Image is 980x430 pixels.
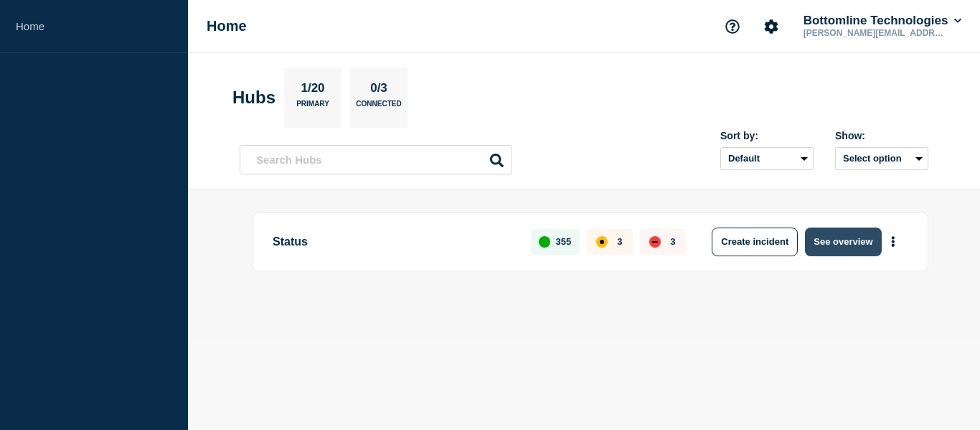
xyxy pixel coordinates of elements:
[296,100,329,115] p: Primary
[232,88,275,108] h2: Hubs
[539,236,550,248] div: up
[801,28,950,38] p: [PERSON_NAME][EMAIL_ADDRESS][PERSON_NAME][DOMAIN_NAME]
[835,130,928,141] div: Show:
[835,147,928,170] button: Select option
[556,236,572,247] p: 355
[805,228,881,256] button: See overview
[717,11,748,42] button: Support
[884,228,903,255] button: More actions
[670,236,675,247] p: 3
[720,130,814,141] div: Sort by:
[649,236,661,248] div: down
[356,100,401,115] p: Connected
[296,81,330,100] p: 1/20
[712,228,798,256] button: Create incident
[756,11,786,42] button: Account settings
[720,147,814,170] select: Sort by
[596,236,608,248] div: affected
[240,145,512,174] input: Search Hubs
[207,18,247,34] h1: Home
[801,14,964,28] button: Bottomline Technologies
[617,236,622,247] p: 3
[365,81,393,100] p: 0/3
[273,228,514,256] p: Status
